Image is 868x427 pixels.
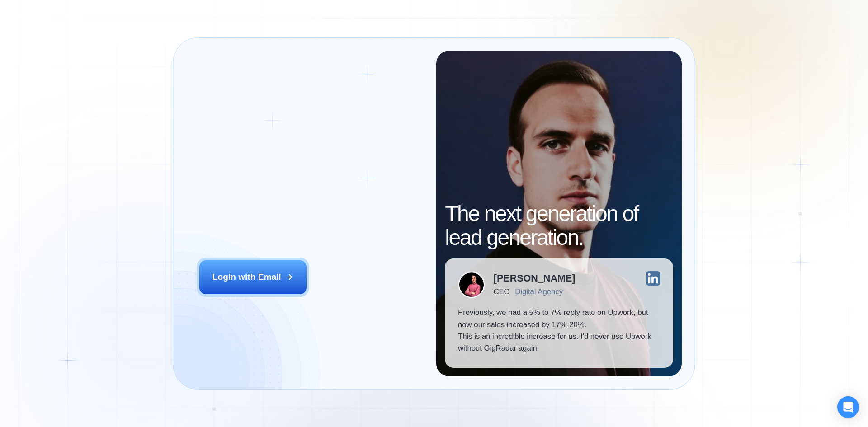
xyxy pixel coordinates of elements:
p: Previously, we had a 5% to 7% reply rate on Upwork, but now our sales increased by 17%-20%. This ... [458,307,660,355]
h2: The next generation of lead generation. [445,202,673,250]
div: Digital Agency [515,287,563,296]
div: Login with Email [212,271,281,283]
button: Login with Email [199,260,307,294]
div: [PERSON_NAME] [494,273,576,283]
div: Open Intercom Messenger [837,396,859,418]
div: CEO [494,287,509,296]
